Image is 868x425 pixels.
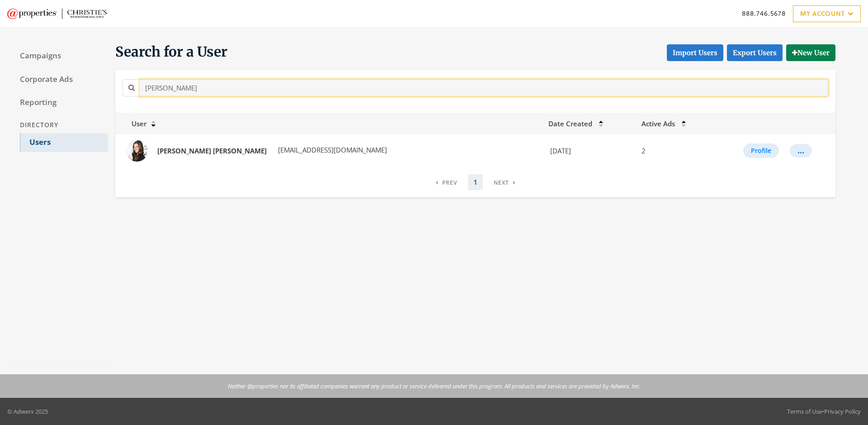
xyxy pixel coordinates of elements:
[642,119,675,128] span: Active Ads
[228,382,641,391] p: Neither @properties nor its affiliated companies warrant any product or service delivered under t...
[276,145,387,154] span: [EMAIL_ADDRESS][DOMAIN_NAME]
[115,43,227,61] span: Search for a User
[140,79,828,96] input: Search for a name or email address
[151,143,273,159] a: [PERSON_NAME] [PERSON_NAME]
[824,407,861,415] a: Privacy Policy
[11,47,108,66] a: Campaigns
[213,146,267,155] strong: [PERSON_NAME]
[126,140,148,162] img: Nicole Dahl profile
[11,93,108,112] a: Reporting
[7,9,107,19] img: Adwerx
[20,133,108,152] a: Users
[743,143,779,158] button: Profile
[636,134,713,167] td: 2
[793,5,861,22] a: My Account
[157,146,211,155] strong: [PERSON_NAME]
[787,407,822,415] a: Terms of Use
[7,407,48,416] p: © Adwerx 2025
[787,407,861,416] div: •
[727,44,783,61] a: Export Users
[11,117,108,134] div: Directory
[742,9,786,18] a: 888.746.5678
[786,44,835,61] button: New User
[128,84,135,91] i: Search for a name or email address
[667,44,723,61] button: Import Users
[121,119,146,128] span: User
[797,150,804,151] div: ...
[468,174,483,190] a: 1
[543,134,636,167] td: [DATE]
[790,144,812,158] button: ...
[11,70,108,89] a: Corporate Ads
[430,174,521,190] nav: pagination
[548,119,592,128] span: Date Created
